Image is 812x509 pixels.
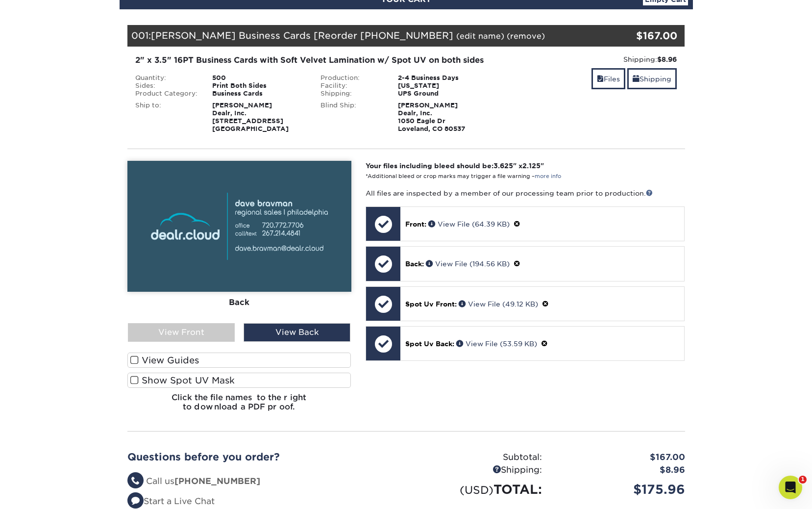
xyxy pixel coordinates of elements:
div: $167.00 [592,28,678,43]
div: View Back [244,323,350,342]
div: UPS Ground [391,90,499,98]
a: Files [591,68,625,89]
p: All files are inspected by a member of our processing team prior to production. [366,188,685,198]
div: Production: [313,74,391,82]
a: View File (64.39 KB) [428,220,510,228]
a: (edit name) [456,31,504,41]
div: Ship to: [128,102,205,133]
span: Spot Uv Back: [405,340,454,348]
div: Facility: [313,82,391,90]
span: files [597,75,604,83]
span: 3.625 [493,162,513,170]
a: Shipping [627,68,677,89]
strong: [PERSON_NAME] Dealr, Inc. [STREET_ADDRESS] [GEOGRAPHIC_DATA] [212,102,289,132]
div: Sides: [128,82,205,90]
div: Shipping: [406,464,549,477]
div: 2-4 Business Days [391,74,499,82]
div: Back [127,292,351,313]
div: 500 [205,74,313,82]
label: Show Spot UV Mask [127,373,351,388]
div: Print Both Sides [205,82,313,90]
strong: Your files including bleed should be: " x " [366,162,544,170]
label: View Guides [127,353,351,368]
div: Blind Ship: [313,102,391,133]
iframe: Intercom live chat [779,476,802,499]
span: Front: [405,220,426,228]
div: $167.00 [549,451,692,464]
div: Quantity: [128,74,205,82]
a: more info [535,173,561,179]
a: View File (194.56 KB) [426,260,510,268]
div: Business Cards [205,90,313,98]
h6: Click the file names to the right to download a PDF proof. [127,393,351,419]
div: View Front [128,323,235,342]
div: Subtotal: [406,451,549,464]
div: [US_STATE] [391,82,499,90]
span: Spot Uv Front: [405,300,457,308]
span: Back: [405,260,424,268]
div: $175.96 [549,480,692,499]
div: Shipping: [506,54,677,64]
small: (USD) [460,484,493,496]
strong: [PHONE_NUMBER] [174,476,260,486]
div: $8.96 [549,464,692,477]
strong: $8.96 [657,55,677,63]
span: [PERSON_NAME] Business Cards [Reorder [PHONE_NUMBER] [151,30,453,41]
strong: [PERSON_NAME] Dealr, Inc. 1050 Eagle Dr Loveland, CO 80537 [398,102,465,132]
span: shipping [633,75,640,83]
div: Product Category: [128,90,205,98]
span: 1 [799,476,807,484]
span: 2.125 [522,162,541,170]
li: Call us [127,475,399,488]
div: 001: [127,25,592,47]
a: View File (53.59 KB) [456,340,537,348]
a: View File (49.12 KB) [459,300,538,308]
small: *Additional bleed or crop marks may trigger a file warning – [366,173,561,179]
h2: Questions before you order? [127,451,399,463]
div: 2" x 3.5" 16PT Business Cards with Soft Velvet Lamination w/ Spot UV on both sides [135,54,492,66]
a: (remove) [507,31,545,41]
a: Start a Live Chat [127,496,215,506]
div: TOTAL: [406,480,549,499]
div: Shipping: [313,90,391,98]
